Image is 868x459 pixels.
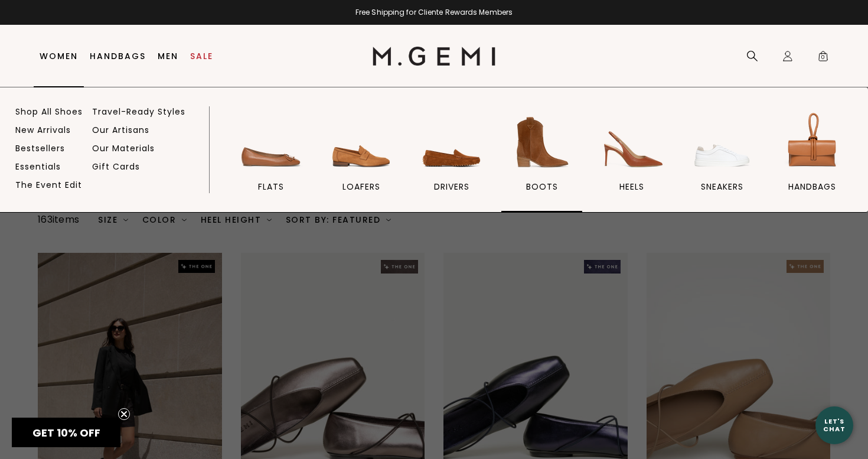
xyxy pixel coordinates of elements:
span: drivers [434,181,469,192]
img: heels [599,109,665,175]
div: GET 10% OFFClose teaser [12,418,120,447]
a: Bestsellers [15,143,65,154]
a: Shop All Shoes [15,106,83,117]
span: heels [619,181,644,192]
div: Let's Chat [815,418,853,432]
span: 0 [817,53,829,64]
img: BOOTS [509,109,575,175]
a: handbags [772,109,853,212]
button: Close teaser [118,408,130,420]
img: handbags [779,109,846,175]
img: loafers [328,109,394,175]
span: handbags [788,181,836,192]
a: BOOTS [501,109,582,212]
img: drivers [419,109,485,175]
a: Gift Cards [92,161,140,172]
span: flats [258,181,284,192]
a: Essentials [15,161,61,172]
span: loafers [342,181,380,192]
a: flats [231,109,312,212]
span: sneakers [701,181,743,192]
a: sneakers [682,109,763,212]
a: loafers [321,109,402,212]
a: Sale [190,51,213,61]
a: Travel-Ready Styles [92,106,185,117]
a: The Event Edit [15,180,82,190]
a: Men [158,51,178,61]
img: M.Gemi [373,47,496,66]
img: sneakers [689,109,755,175]
a: drivers [411,109,492,212]
img: flats [238,109,304,175]
a: Our Artisans [92,125,149,135]
span: GET 10% OFF [32,425,100,440]
a: New Arrivals [15,125,71,135]
a: Handbags [90,51,146,61]
a: heels [592,109,673,212]
a: Women [40,51,78,61]
a: Our Materials [92,143,155,154]
span: BOOTS [526,181,558,192]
